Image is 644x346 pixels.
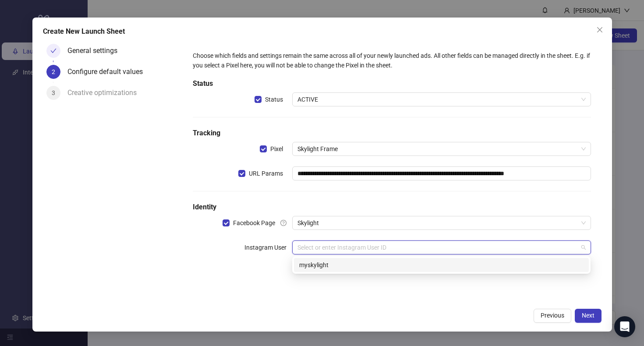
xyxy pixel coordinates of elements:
div: myskylight [299,260,584,270]
div: Open Intercom Messenger [614,316,635,337]
span: close [596,26,603,33]
span: question-circle [280,220,287,226]
button: Previous [534,309,571,323]
span: 2 [52,68,55,75]
h5: Tracking [193,128,591,138]
div: Configure default values [67,65,150,79]
div: myskylight [294,258,589,272]
button: Next [575,309,602,323]
span: Pixel [267,144,287,154]
button: Close [593,23,607,37]
h5: Status [193,78,591,89]
span: Skylight [297,216,585,229]
span: Skylight Frame [297,142,585,155]
label: Instagram User [244,240,292,254]
span: ACTIVE [297,93,585,106]
span: check [50,48,57,54]
div: Creative optimizations [67,86,144,100]
span: Facebook Page [230,218,279,228]
span: Status [262,95,287,104]
div: Create New Launch Sheet [43,26,602,37]
span: URL Params [245,169,287,178]
h5: Identity [193,202,591,212]
div: Choose which fields and settings remain the same across all of your newly launched ads. All other... [193,51,591,70]
span: Previous [541,312,564,319]
span: 3 [52,89,55,96]
div: General settings [67,44,124,58]
span: Next [582,312,594,319]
